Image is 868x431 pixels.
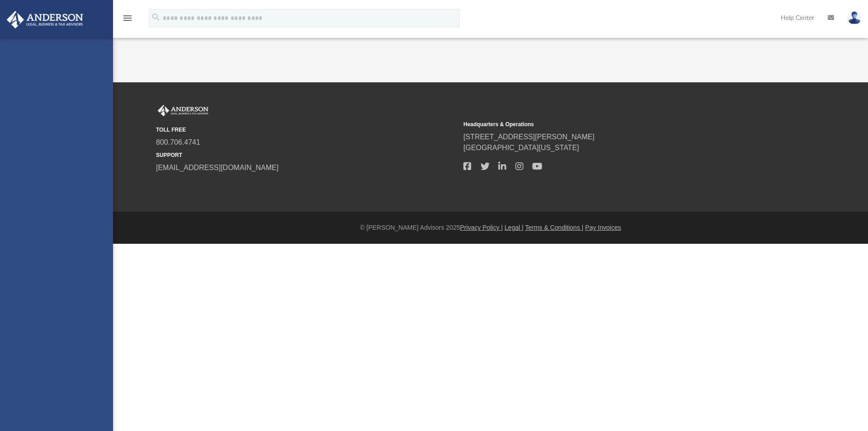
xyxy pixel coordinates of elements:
div: © [PERSON_NAME] Advisors 2025 [113,223,868,232]
small: TOLL FREE [156,126,457,134]
small: SUPPORT [156,151,457,159]
a: 800.706.4741 [156,138,200,146]
i: search [151,12,161,22]
i: menu [122,13,133,24]
img: Anderson Advisors Platinum Portal [4,11,86,28]
a: menu [122,17,133,24]
img: Anderson Advisors Platinum Portal [156,105,210,117]
a: [EMAIL_ADDRESS][DOMAIN_NAME] [156,164,278,171]
a: [GEOGRAPHIC_DATA][US_STATE] [463,144,579,152]
a: Legal | [505,224,524,231]
img: User Pic [848,11,861,24]
a: Terms & Conditions | [525,224,584,231]
a: Pay Invoices [585,224,621,231]
small: Headquarters & Operations [463,120,764,128]
a: Privacy Policy | [460,224,503,231]
a: [STREET_ADDRESS][PERSON_NAME] [463,133,594,141]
